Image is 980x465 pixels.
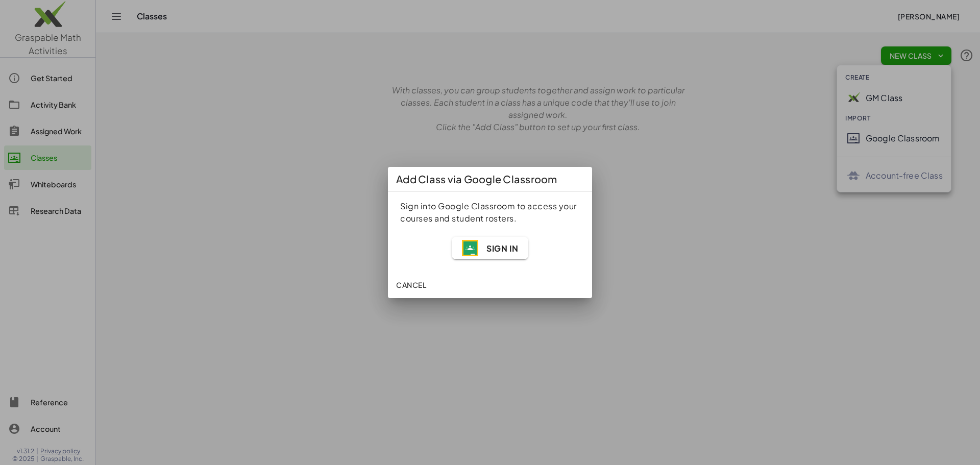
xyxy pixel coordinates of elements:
[396,280,426,289] span: Cancel
[462,240,478,256] img: WYX7JAAAAAElFTkSuQmCC
[394,194,586,231] div: Sign into Google Classroom to access your courses and student rosters.
[452,237,528,259] button: Sign In
[486,243,518,254] span: Sign In
[388,167,592,191] div: Add Class via Google Classroom
[392,276,430,294] button: Cancel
